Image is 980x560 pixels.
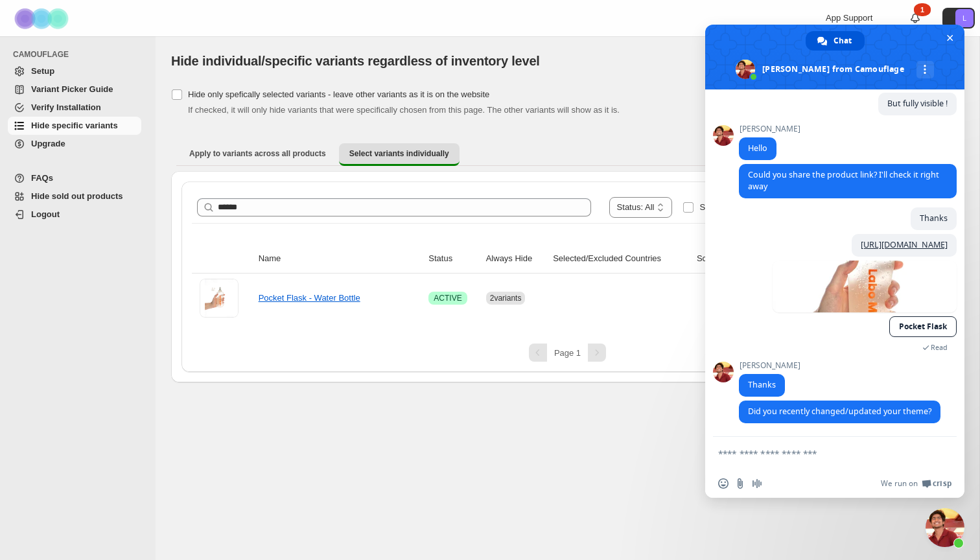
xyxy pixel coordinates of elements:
span: Variant Picker Guide [31,84,113,94]
span: Close chat [943,31,957,45]
textarea: Compose your message... [718,448,923,460]
span: Logout [31,209,60,219]
span: Setup [31,66,54,76]
a: Pocket Flask - Water Bottle [259,293,360,303]
span: Hello [748,143,767,154]
button: Apply to variants across all products [179,143,336,164]
button: Avatar with initials L [942,8,975,29]
span: Verify Installation [31,102,101,112]
a: We run onCrisp [881,478,951,489]
span: Did you recently changed/updated your theme? [748,406,931,417]
span: Audio message [752,478,762,489]
th: Scheduled Hide [693,244,776,274]
nav: Pagination [192,344,943,362]
span: [PERSON_NAME] [739,124,800,134]
span: Upgrade [31,139,65,148]
span: Show Camouflage managed products [699,202,841,212]
a: Setup [8,62,141,80]
span: Hide only spefically selected variants - leave other variants as it is on the website [188,89,489,99]
span: Apply to variants across all products [189,148,326,159]
span: App Support [826,13,872,23]
span: FAQs [31,173,53,183]
a: Logout [8,205,141,224]
div: Close chat [926,508,964,547]
span: Could you share the product link? I'll check it right away [748,169,939,192]
span: But fully visible ! [887,98,948,109]
span: Thanks [748,379,776,390]
span: Avatar with initials L [955,9,974,27]
span: Page 1 [554,348,581,358]
th: Selected/Excluded Countries [549,244,693,274]
span: Hide sold out products [31,191,123,201]
div: 1 [914,3,931,16]
span: Send a file [735,478,745,489]
span: 2 variants [490,294,522,303]
a: Hide sold out products [8,187,141,205]
th: Name [255,244,425,274]
span: Read [931,343,948,352]
div: Select variants individually [171,171,964,382]
a: FAQs [8,169,141,187]
text: L [962,14,966,22]
div: More channels [916,61,934,78]
span: CAMOUFLAGE [13,49,146,60]
th: Always Hide [482,244,549,274]
a: 1 [909,12,922,25]
div: Chat [806,31,865,51]
a: Variant Picker Guide [8,80,141,99]
button: Select variants individually [339,143,460,166]
a: Upgrade [8,135,141,153]
th: Status [425,244,482,274]
a: [URL][DOMAIN_NAME] [861,239,948,250]
span: If checked, it will only hide variants that were specifically chosen from this page. The other va... [188,105,620,115]
span: Chat [834,31,852,51]
span: Hide individual/specific variants regardless of inventory level [171,54,540,68]
a: Pocket Flask [889,316,957,337]
img: Camouflage [10,1,75,36]
span: [PERSON_NAME] [739,361,800,370]
span: Thanks [920,213,948,224]
a: Hide specific variants [8,117,141,135]
a: Verify Installation [8,99,141,117]
span: Select variants individually [349,148,449,159]
span: Crisp [933,478,951,489]
span: Insert an emoji [718,478,729,489]
span: We run on [881,478,918,489]
span: ACTIVE [434,293,461,303]
span: Hide specific variants [31,121,118,130]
